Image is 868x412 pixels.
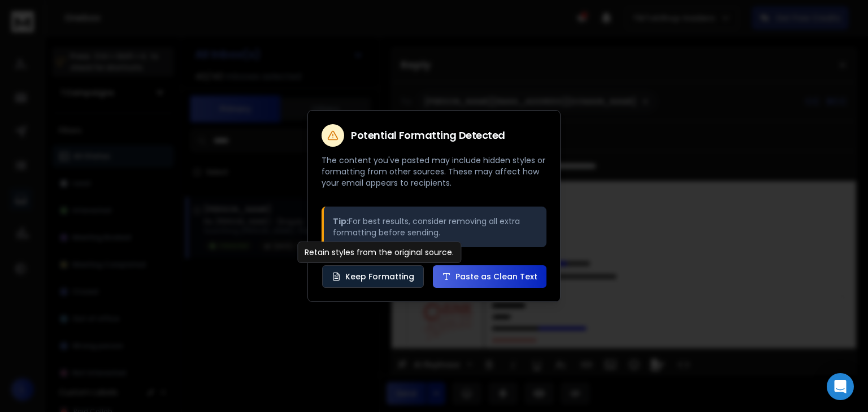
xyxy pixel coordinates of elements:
[322,265,424,288] button: Keep Formatting
[297,242,461,263] div: Retain styles from the original source.
[433,265,546,288] button: Paste as Clean Text
[322,155,546,189] p: The content you've pasted may include hidden styles or formatting from other sources. These may a...
[351,130,505,141] h2: Potential Formatting Detected
[333,216,537,238] p: For best results, consider removing all extra formatting before sending.
[333,216,349,227] strong: Tip:
[827,373,854,400] div: Open Intercom Messenger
